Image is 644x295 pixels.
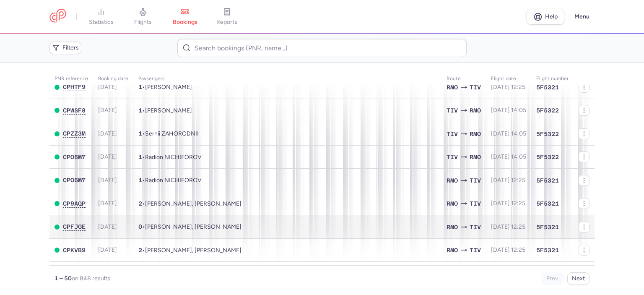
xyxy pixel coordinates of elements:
[138,247,241,254] span: •
[145,84,192,91] span: Tetiana MATIIKO
[545,13,558,20] span: Help
[536,83,559,91] span: 5F5321
[447,245,458,255] span: RMO
[145,154,202,161] span: Radion NICHIFOROV
[138,130,142,137] span: 1
[98,223,117,230] span: [DATE]
[536,153,559,161] span: 5F5322
[133,73,441,85] th: Passengers
[49,73,93,85] th: PNR reference
[98,177,117,184] span: [DATE]
[138,84,192,91] span: •
[138,247,142,253] span: 2
[138,223,241,230] span: •
[531,73,574,85] th: Flight number
[63,154,86,161] button: CPO6M7
[89,18,114,26] span: statistics
[447,129,458,138] span: Tivat, Tivat, Montenegro
[63,154,86,160] span: CPO6M7
[145,247,241,254] span: Anna RUCHNOVA, Ion CHIRTOACA
[138,130,199,137] span: •
[80,8,122,26] a: statistics
[63,200,86,207] button: CP9AQP
[470,152,481,162] span: Chișinău International Airport, Chişinău, Moldova, Republic of
[63,84,86,91] button: CPHTF9
[447,199,458,208] span: RMO
[206,8,248,26] a: reports
[98,246,117,253] span: [DATE]
[145,130,199,137] span: Serhii ZAHORODNII
[491,107,526,114] span: [DATE] 14:05
[470,245,481,255] span: TIV
[536,246,559,254] span: 5F5321
[470,106,481,115] span: Chișinău International Airport, Chişinău, Moldova, Republic of
[138,154,142,160] span: 1
[138,107,192,114] span: •
[164,8,206,26] a: bookings
[527,9,564,25] a: Help
[72,275,110,282] span: on 848 results
[49,42,81,54] button: Filters
[470,129,481,138] span: Chișinău International Airport, Chişinău, Moldova, Republic of
[98,130,117,137] span: [DATE]
[173,18,197,26] span: bookings
[447,176,458,185] span: Chișinău International Airport, Chişinău, Moldova, Republic of
[491,246,525,253] span: [DATE] 12:25
[138,107,142,114] span: 1
[491,223,525,230] span: [DATE] 12:25
[145,177,202,184] span: Radion NICHIFOROV
[447,222,458,232] span: RMO
[63,130,86,137] span: CPZZ3M
[567,272,589,285] button: Next
[470,83,481,92] span: TIV
[138,84,142,90] span: 1
[447,106,458,115] span: Tivat, Tivat, Montenegro
[536,130,559,138] span: 5F5322
[447,152,458,162] span: Tivat, Tivat, Montenegro
[93,73,133,85] th: Booking date
[63,223,86,230] span: CPFJGE
[98,84,117,91] span: [DATE]
[138,200,241,207] span: •
[63,177,86,184] button: CPO6M7
[122,8,164,26] a: flights
[491,130,526,137] span: [DATE] 14:05
[177,39,466,57] input: Search bookings (PNR, name...)
[145,200,241,207] span: Aliaksei PROTAS, Ekaterina MANAKOVA
[55,275,72,282] strong: 1 – 50
[491,177,525,184] span: [DATE] 12:25
[447,83,458,92] span: RMO
[138,177,142,183] span: 1
[63,130,86,137] button: CPZZ3M
[470,222,481,232] span: TIV
[98,200,117,207] span: [DATE]
[542,272,564,285] button: Prev.
[486,73,531,85] th: flight date
[569,9,595,25] button: Menu
[536,176,559,185] span: 5F5321
[138,154,202,161] span: •
[49,9,66,24] a: CitizenPlane red outlined logo
[63,247,86,254] button: CPKVB9
[134,18,152,26] span: flights
[536,223,559,231] span: 5F5321
[63,223,86,230] button: CPFJGE
[138,200,142,207] span: 2
[216,18,237,26] span: reports
[63,177,86,183] span: CPO6M7
[491,200,525,207] span: [DATE] 12:25
[63,84,86,90] span: CPHTF9
[63,200,86,207] span: CP9AQP
[62,44,79,51] span: Filters
[63,107,86,114] button: CPWSF8
[145,107,192,114] span: Kanan ISKANDAROV
[536,199,559,208] span: 5F5321
[441,73,486,85] th: Route
[63,247,86,253] span: CPKVB9
[470,199,481,208] span: TIV
[536,106,559,115] span: 5F5322
[138,223,142,230] span: 0
[491,84,525,91] span: [DATE] 12:25
[138,177,202,184] span: •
